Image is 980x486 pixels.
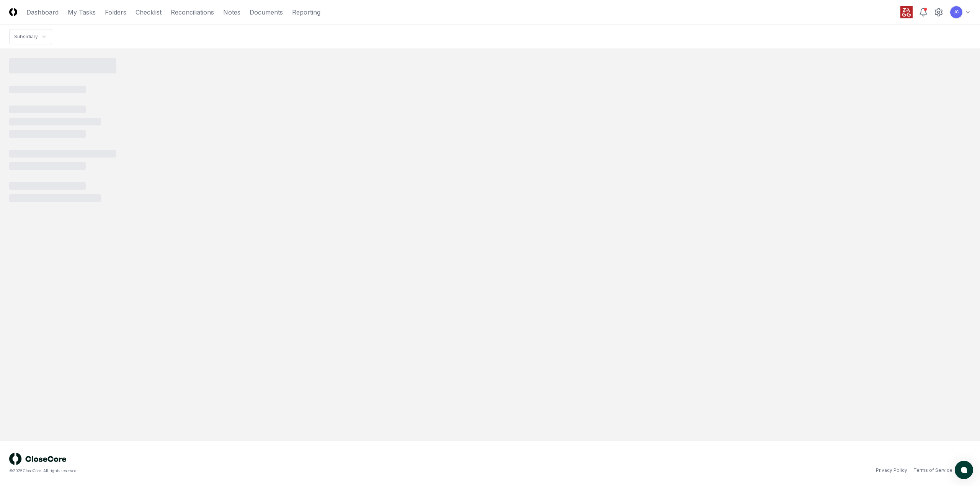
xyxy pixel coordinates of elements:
img: Logo [9,8,17,16]
button: JC [949,5,963,19]
div: © 2025 CloseCore. All rights reserved. [9,468,490,474]
a: Folders [105,8,126,17]
a: Privacy Policy [876,467,907,474]
a: Terms of Service [913,467,952,474]
a: Reconciliations [171,8,214,17]
a: My Tasks [68,8,96,17]
a: Notes [223,8,240,17]
a: Dashboard [26,8,59,17]
img: logo [9,453,67,465]
div: Subsidiary [14,33,38,40]
img: ZAGG logo [900,6,913,18]
a: Documents [250,8,283,17]
a: Checklist [136,8,162,17]
span: JC [954,9,959,15]
a: Reporting [292,8,320,17]
button: atlas-launcher [955,461,973,479]
nav: breadcrumb [9,29,52,44]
